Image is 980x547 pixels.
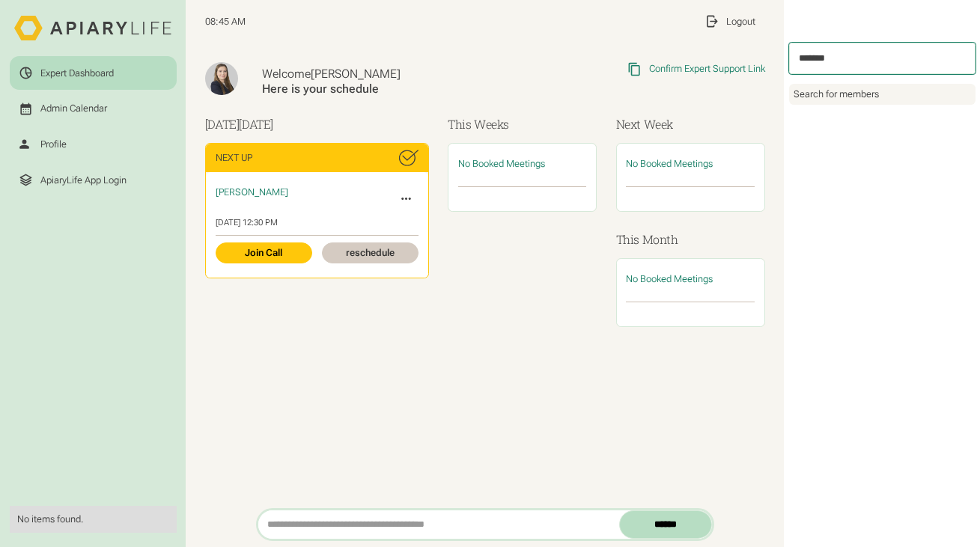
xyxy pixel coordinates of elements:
[216,218,419,228] div: [DATE] 12:30 PM
[216,186,288,198] span: [PERSON_NAME]
[616,230,765,248] h3: This Month
[205,16,246,28] span: 08:45 AM
[448,115,597,133] h3: This Weeks
[726,16,755,28] div: Logout
[216,242,312,263] a: Join Call
[789,84,976,106] div: Search for members
[10,163,177,197] a: ApiaryLife App Login
[696,4,765,38] a: Logout
[262,82,511,97] div: Here is your schedule
[458,158,545,169] span: No Booked Meetings
[649,63,765,75] div: Confirm Expert Support Link
[205,115,429,133] h3: [DATE]
[626,158,713,169] span: No Booked Meetings
[40,138,67,150] div: Profile
[216,152,252,164] div: Next Up
[17,513,169,525] div: No items found.
[262,67,511,82] div: Welcome
[322,242,419,263] a: reschedule
[10,128,177,162] a: Profile
[239,116,273,132] span: [DATE]
[616,115,765,133] h3: Next Week
[10,92,177,126] a: Admin Calendar
[10,56,177,90] a: Expert Dashboard
[311,67,401,81] span: [PERSON_NAME]
[40,174,127,186] div: ApiaryLife App Login
[40,103,107,114] div: Admin Calendar
[626,273,713,284] span: No Booked Meetings
[40,67,114,79] div: Expert Dashboard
